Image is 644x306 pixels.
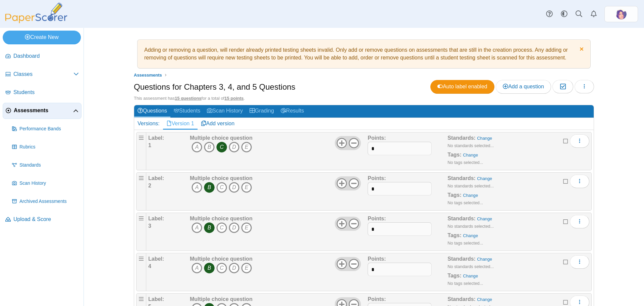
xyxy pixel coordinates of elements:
i: A [192,263,202,273]
b: Standards: [447,135,476,141]
span: Jamie Parker [616,9,627,19]
span: Students [13,89,79,96]
a: Auto label enabled [430,80,494,93]
i: D [229,222,239,233]
small: No tags selected... [447,160,483,165]
i: C [216,222,227,233]
a: Dashboard [3,48,82,64]
u: 15 points [224,96,244,101]
i: D [229,182,239,193]
a: ps.44KbHDeTCjRoHw2g [604,6,638,22]
i: A [192,182,202,193]
a: Version 1 [163,118,198,129]
b: Points: [368,256,386,262]
a: Assessments [3,103,82,119]
i: E [241,222,252,233]
a: Change [463,193,478,198]
b: Label: [148,135,164,141]
small: No standards selected... [447,143,494,148]
a: Students [170,105,204,118]
b: 4 [148,263,151,269]
b: Multiple choice question [190,296,253,302]
span: Scan History [19,180,79,187]
u: 15 questions [175,96,201,101]
button: More options [570,134,589,148]
a: Change [463,273,478,278]
b: Tags: [447,273,461,278]
span: Performance Bands [19,126,79,132]
a: Standards [9,157,82,173]
div: Adding or removing a question, will render already printed testing sheets invalid. Only add or re... [141,43,587,65]
i: A [192,142,202,152]
a: Create New [3,31,81,44]
div: Drag handle [136,253,146,291]
b: Points: [368,216,386,221]
span: Standards [19,162,79,169]
a: Rubrics [9,139,82,155]
i: C [216,182,227,193]
img: ps.44KbHDeTCjRoHw2g [616,9,627,19]
small: No standards selected... [447,183,494,188]
b: Standards: [447,296,476,302]
a: Alerts [586,7,601,21]
a: Scan History [9,175,82,191]
i: A [192,222,202,233]
a: Change [477,216,492,221]
b: Multiple choice question [190,256,253,262]
b: 3 [148,223,151,229]
i: E [241,263,252,273]
i: B [204,142,215,152]
b: 1 [148,142,151,148]
b: 2 [148,183,151,188]
b: Standards: [447,175,476,181]
b: Points: [368,175,386,181]
i: B [204,182,215,193]
small: No tags selected... [447,241,483,246]
a: Change [477,136,492,141]
span: Assessments [134,73,162,78]
a: Add a question [496,80,551,93]
span: Classes [13,71,73,78]
button: More options [570,175,589,188]
span: Archived Assessments [19,198,79,205]
a: Change [477,176,492,181]
img: PaperScorer [3,3,70,23]
b: Tags: [447,192,461,198]
i: B [204,222,215,233]
a: Assessments [132,71,164,79]
i: E [241,142,252,152]
span: Add a question [503,84,544,89]
a: Dismiss notice [578,46,584,53]
a: PaperScorer [3,18,70,24]
button: More options [570,255,589,269]
b: Points: [368,135,386,141]
small: No tags selected... [447,281,483,286]
b: Tags: [447,232,461,238]
i: B [204,263,215,273]
b: Label: [148,256,164,262]
a: Grading [246,105,277,118]
a: Change [463,233,478,238]
b: Label: [148,175,164,181]
a: Students [3,85,82,101]
h1: Questions for Chapters 3, 4, and 5 Questions [134,81,296,93]
b: Multiple choice question [190,175,253,181]
span: Auto label enabled [437,84,487,89]
div: Versions: [134,118,163,129]
b: Label: [148,216,164,221]
a: Performance Bands [9,121,82,137]
a: Scan History [204,105,246,118]
a: Change [477,257,492,262]
a: Change [463,152,478,158]
i: D [229,263,239,273]
div: Drag handle [136,213,146,251]
i: D [229,142,239,152]
a: Add version [198,118,238,129]
b: Multiple choice question [190,135,253,141]
b: Points: [368,296,386,302]
div: Drag handle [136,172,146,211]
i: E [241,182,252,193]
a: Change [477,297,492,302]
span: Dashboard [13,52,79,60]
a: Classes [3,67,82,83]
